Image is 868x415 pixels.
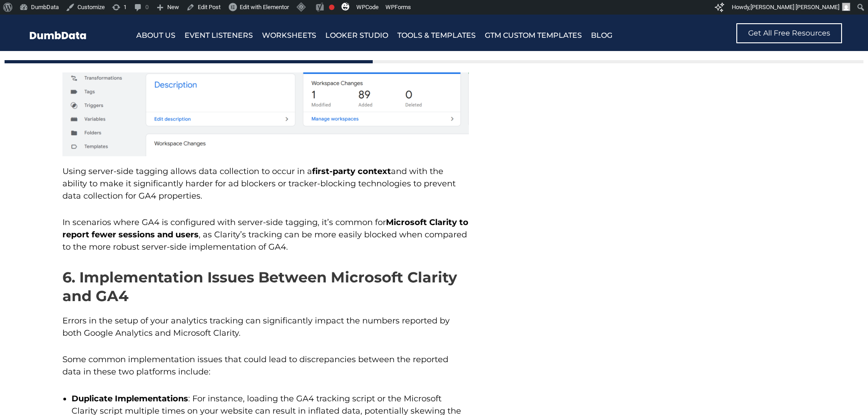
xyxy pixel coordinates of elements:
div: Focus keyphrase not set [329,5,334,10]
strong: 6. Implementation Issues Between Microsoft Clarity and GA4 [62,268,457,305]
p: In scenarios where GA4 is configured with server-side tagging, it’s common for , as Clarity’s tra... [62,216,469,253]
strong: Duplicate Implementations [72,394,188,404]
span: [PERSON_NAME] [PERSON_NAME] [750,4,839,10]
p: Some common implementation issues that could lead to discrepancies between the reported data in t... [62,354,469,378]
a: Worksheets [262,29,316,42]
a: Looker Studio [325,29,388,42]
span: Get All Free Resources [748,30,830,37]
a: Tools & Templates [397,29,476,42]
span: Edit with Elementor [240,4,289,10]
a: Blog [591,29,612,42]
a: About Us [136,29,175,42]
p: Errors in the setup of your analytics tracking can significantly impact the numbers reported by b... [62,315,469,339]
nav: Menu [136,29,677,42]
img: svg+xml;base64,PHN2ZyB4bWxucz0iaHR0cDovL3d3dy53My5vcmcvMjAwMC9zdmciIHZpZXdCb3g9IjAgMCAzMiAzMiI+PG... [341,2,349,10]
strong: first-party context [312,166,391,176]
p: Using server-side tagging allows data collection to occur in a and with the ability to make it si... [62,165,469,202]
a: GTM Custom Templates [485,29,582,42]
a: Event Listeners [185,29,253,42]
a: Get All Free Resources [736,23,842,43]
